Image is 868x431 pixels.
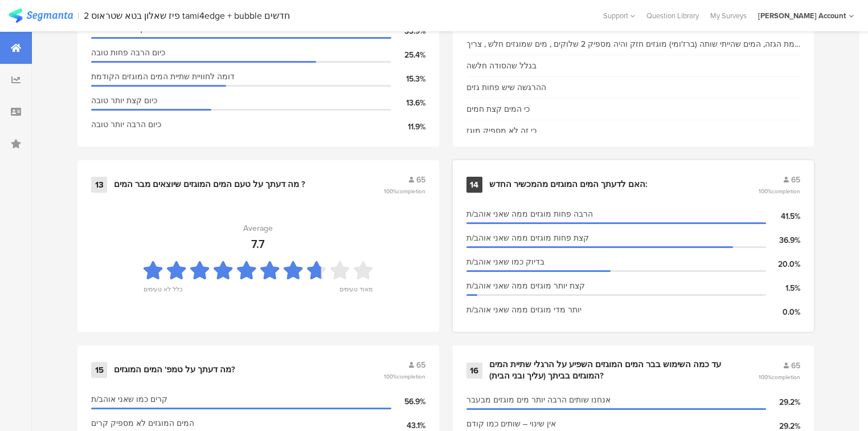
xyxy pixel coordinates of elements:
[91,71,235,83] span: דומה לחוויית שתיית המים המוגזים הקודמת
[397,372,425,381] span: completion
[466,38,801,50] div: רמת הגזה, המים שהייתי שותה (ברז'ומי) מוגזים חזק והיה מספיק 2 שלוקים , מים שמוגזים חלש , צריך לשתו...
[705,10,752,21] a: My Surveys
[466,280,585,292] span: קצת יותר מוגזים ממה שאני אוהב/ת
[466,82,546,93] div: ההרגשה שיש פחות גזים
[243,222,273,234] div: Average
[466,103,530,115] div: כי המים קצת חמים
[91,47,165,59] span: כיום הרבה פחות טובה
[466,208,593,220] span: הרבה פחות מוגזים ממה שאני אוהב/ת
[9,9,73,23] img: segmanta logo
[466,232,589,244] span: קצת פחות מוגזים ממה שאני אוהב/ת
[466,418,556,430] span: אין שינוי – שותים כמו קודם
[91,119,161,131] span: כיום הרבה יותר טובה
[772,373,800,381] span: completion
[91,393,167,405] span: קרים כמו שאני אוהב/ת
[766,210,800,222] div: 41.5%
[489,179,648,190] div: האם לדעתך המים המוגזים מהמכשיר החדש:
[391,49,425,61] div: 25.4%
[397,187,425,196] span: completion
[251,235,265,253] div: 7.7
[391,121,425,133] div: 11.9%
[759,373,800,381] span: 100%
[766,258,800,270] div: 20.0%
[339,284,372,300] div: מאוד טעימים
[791,360,800,372] span: 65
[416,174,425,186] span: 65
[91,177,107,193] div: 13
[144,284,183,300] div: כלל לא טעימים
[84,10,290,21] div: 2 פיז שאלון בטא שטראוס tami4edge + bubble חדשים
[766,282,800,294] div: 1.5%
[772,187,800,196] span: completion
[758,10,846,21] div: [PERSON_NAME] Account
[391,73,425,85] div: 15.3%
[641,10,705,21] a: Question Library
[91,362,107,378] div: 15
[759,187,800,196] span: 100%
[77,9,79,22] div: |
[466,125,537,137] div: כי זה לא מספיק מוגז
[489,359,731,381] div: עד כמה השימוש בבר המים המוגזים השפיע על הרגלי שתיית המים המוגזים בביתך (עליך ובני הבית)?
[384,187,425,196] span: 100%
[384,372,425,381] span: 100%
[466,394,611,406] span: אנחנו שותים הרבה יותר מים מוגזים מבעבר
[91,95,157,107] span: כיום קצת יותר טובה
[766,306,800,318] div: 0.0%
[466,363,482,379] div: 16
[766,234,800,246] div: 36.9%
[466,256,544,268] span: בדיוק כמו שאני אוהב/ת
[766,396,800,408] div: 29.2%
[466,177,482,193] div: 14
[791,174,800,186] span: 65
[91,417,194,429] span: המים המוגזים לא מספיק קרים
[466,304,582,316] span: יותר מדי מוגזים ממה שאני אוהב/ת
[391,396,425,408] div: 56.9%
[603,7,635,25] div: Support
[391,97,425,109] div: 13.6%
[466,60,537,72] div: בגלל שהסודה חלשה
[114,364,235,376] div: מה דעתך על טמפ' המים המוגזים?
[416,359,425,371] span: 65
[114,179,305,190] div: מה דעתך על טעם המים המוגזים שיוצאים מבר המים ?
